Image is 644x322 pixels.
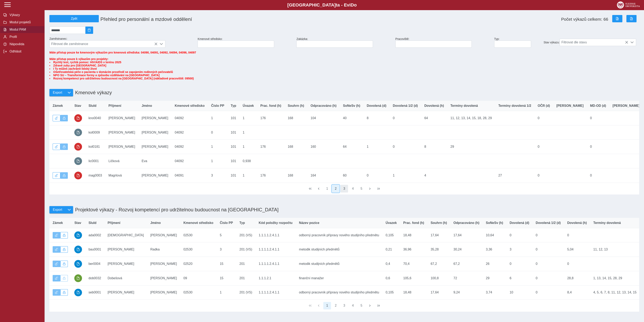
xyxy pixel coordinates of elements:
[257,168,284,183] td: 176
[85,27,93,34] button: 2025/09
[147,271,180,285] td: [PERSON_NAME]
[617,1,640,9] img: logo_web_su.png
[296,242,382,257] td: metodik studijních předmětů
[307,140,340,154] td: 160
[340,140,363,154] td: 64
[138,154,171,168] td: Eva
[534,111,553,125] td: 0
[228,125,240,140] td: 101
[208,168,228,183] td: 3
[447,111,495,125] td: 11, 12, 13, 14, 15, 18, 28, 29
[53,104,63,108] span: Zámek
[73,88,112,97] h1: Kmenové výkazy
[538,104,550,108] span: OČR (d)
[53,275,60,281] button: Výkaz je odemčen.
[506,285,532,300] td: 10
[236,271,255,285] td: 201
[208,111,228,125] td: 1
[564,271,590,285] td: 28,8
[587,168,609,183] td: 0
[403,221,424,225] span: Prac. fond (h)
[343,104,360,108] span: SoNeSv (h)
[240,111,257,125] td: 1
[240,125,257,140] td: 1
[150,221,161,225] span: Jméno
[427,242,450,257] td: 35,28
[74,260,82,268] button: schváleno
[564,285,590,300] td: 8,4
[340,168,363,183] td: 60
[208,140,228,154] td: 1
[486,221,503,225] span: SoNeSv (h)
[53,91,62,94] span: Export
[240,140,257,154] td: 1
[60,232,68,239] button: Uzamknout lze pouze výkaz, který je podepsán a schválen.
[590,271,640,285] td: 1, 13, 14, 15, 28, 29
[421,111,447,125] td: 64
[427,257,450,271] td: 67,2
[217,242,236,257] td: 3
[105,111,138,125] td: [PERSON_NAME]
[8,35,41,39] span: Profil
[53,143,60,150] button: Odemknout výkaz.
[85,271,104,285] td: dob0032
[295,36,394,49] div: Zakázka:
[180,285,217,300] td: 02530
[382,228,400,242] td: 0,105
[427,285,450,300] td: 17,64
[450,257,483,271] td: 67,2
[105,140,138,154] td: [PERSON_NAME]
[138,140,171,154] td: [PERSON_NAME]
[85,242,104,257] td: bau0001
[211,104,224,108] span: Číslo PP
[296,228,382,242] td: odborný pracovník přípravy nového studijního předmětu
[217,271,236,285] td: 15
[590,242,640,257] td: 11, 12, 13
[564,242,590,257] td: 5,04
[506,242,532,257] td: 3
[243,104,254,108] span: Úvazek
[49,57,639,80] span: Máte přístup pouze k výkazům pro projekty:
[311,104,336,108] span: Odpracováno (h)
[349,185,357,193] button: 4
[53,246,60,253] button: Výkaz je odemčen.
[390,111,421,125] td: 0
[296,257,382,271] td: metodik studijních předmětů
[53,208,62,212] span: Export
[288,104,304,108] span: Souhrn (h)
[171,140,208,154] td: 04092
[363,168,390,183] td: 0
[332,302,340,310] button: 2
[447,140,495,154] td: 29
[49,70,639,74] li: Ošetřovatelská péče o pacienta v domácím prostředí se zapojením rodinných pečovatelů
[506,228,532,242] td: 0
[534,140,553,154] td: 0
[208,154,228,168] td: 1
[49,206,65,213] button: Export
[60,289,68,296] button: Uzamknout lze pouze výkaz, který je podepsán a schválen.
[450,104,478,108] span: Termíny dovolená
[74,157,82,165] button: prázdný
[561,17,608,22] span: Počet výkazů celkem: 66
[390,168,421,183] td: 1
[236,228,255,242] td: 201 (VS)
[394,36,493,49] div: Pracoviště:
[180,271,217,285] td: 09
[74,221,81,225] span: Stav
[587,140,609,154] td: 0
[53,261,60,267] button: Výkaz je odemčen.
[260,104,281,108] span: Prac. fond (h)
[495,168,534,183] td: 27
[358,302,365,310] button: 5
[180,257,217,271] td: 02520
[74,129,82,136] button: prázdný
[53,221,63,225] span: Zámek
[351,2,354,7] span: D
[453,221,479,225] span: Odpracováno (h)
[493,36,542,49] div: Typ:
[147,257,180,271] td: [PERSON_NAME]
[48,35,196,49] div: Zaměstnanec:
[593,221,621,225] span: Termíny dovolená
[53,289,60,296] button: Výkaz je odemčen.
[556,104,583,108] span: [PERSON_NAME]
